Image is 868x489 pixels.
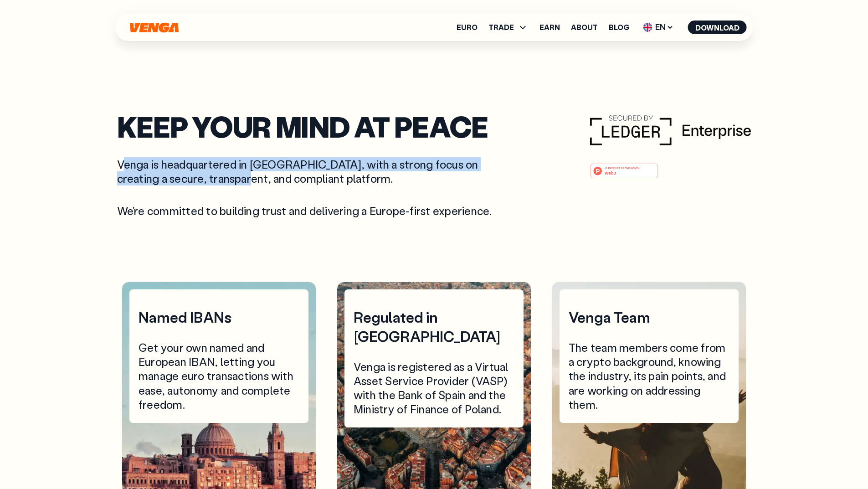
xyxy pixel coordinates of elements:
[571,24,598,31] a: About
[488,24,514,31] span: TRADE
[569,308,729,327] div: Venga Team
[590,164,751,181] a: #1 PRODUCT OF THE MONTHWeb3
[139,308,299,327] div: Named IBANs
[117,204,499,218] p: We’re committed to building trust and delivering a Europe-first experience.
[569,340,729,412] div: The team members come from a crypto background, knowing the industry, its pain points, and are wo...
[488,22,529,33] span: TRADE
[640,20,677,35] span: EN
[354,308,514,345] div: Regulated in [GEOGRAPHIC_DATA]
[117,157,499,185] p: Venga is headquartered in [GEOGRAPHIC_DATA], with a strong focus on creating a secure, transparen...
[609,24,629,31] a: Blog
[117,114,499,139] h2: Keep your mind at peace
[129,22,180,33] svg: Home
[643,23,652,32] img: flag-uk
[688,21,747,34] button: Download
[605,167,639,170] tspan: #1 PRODUCT OF THE MONTH
[539,24,560,31] a: Earn
[354,360,514,417] div: Venga is registered as a Virtual Asset Service Provider (VASP) with the Bank of Spain and the Min...
[604,170,616,175] tspan: Web3
[457,24,478,31] a: Euro
[139,340,299,412] div: Get your own named and European IBAN, letting you manage euro transactions with ease, autonomy an...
